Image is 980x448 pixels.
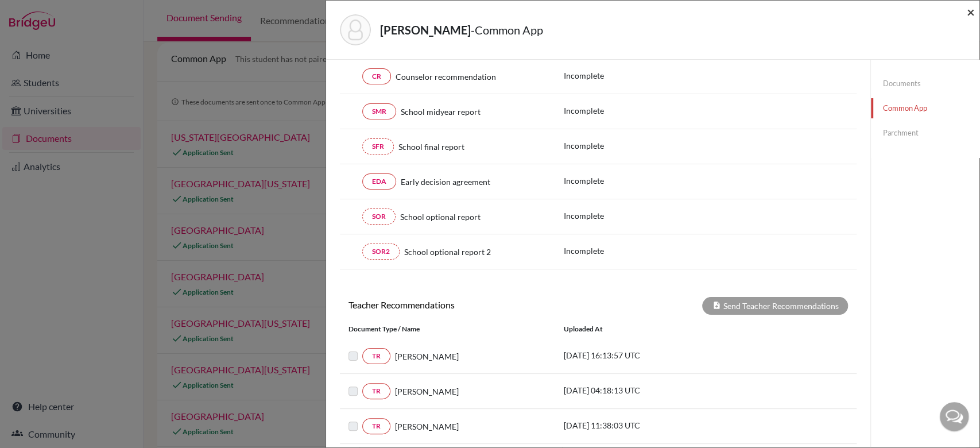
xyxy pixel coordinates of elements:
span: [PERSON_NAME] [395,385,459,397]
a: SOR2 [362,244,400,260]
button: Close [967,5,975,19]
a: EDA [362,173,396,190]
span: School optional report [400,211,481,223]
a: SFR [362,138,394,155]
a: SOR [362,208,396,225]
p: [DATE] 11:38:03 UTC [564,419,719,431]
span: [PERSON_NAME] [395,420,459,432]
a: Documents [871,74,979,94]
a: Parchment [871,123,979,143]
p: Incomplete [564,69,682,82]
p: Incomplete [564,140,682,152]
p: [DATE] 04:18:13 UTC [564,384,719,396]
span: [PERSON_NAME] [395,350,459,362]
p: Incomplete [564,245,682,257]
span: School optional report 2 [404,246,491,258]
span: School midyear report [401,106,481,118]
a: TR [362,383,390,399]
a: Common App [871,98,979,118]
span: × [967,3,975,20]
p: [DATE] 16:13:57 UTC [564,349,719,361]
span: Counselor recommendation [396,71,496,83]
span: School final report [398,141,464,153]
span: Early decision agreement [401,176,490,188]
p: Incomplete [564,175,682,187]
span: Help [26,8,49,18]
strong: [PERSON_NAME] [380,23,471,37]
p: Incomplete [564,210,682,222]
a: TR [362,348,390,364]
div: Send Teacher Recommendations [702,297,848,315]
a: SMR [362,103,396,119]
div: Document Type / Name [340,324,555,334]
h6: Teacher Recommendations [340,299,598,310]
div: Uploaded at [555,324,727,334]
span: - Common App [471,23,543,37]
p: Incomplete [564,105,682,117]
a: CR [362,68,391,84]
a: TR [362,418,390,434]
